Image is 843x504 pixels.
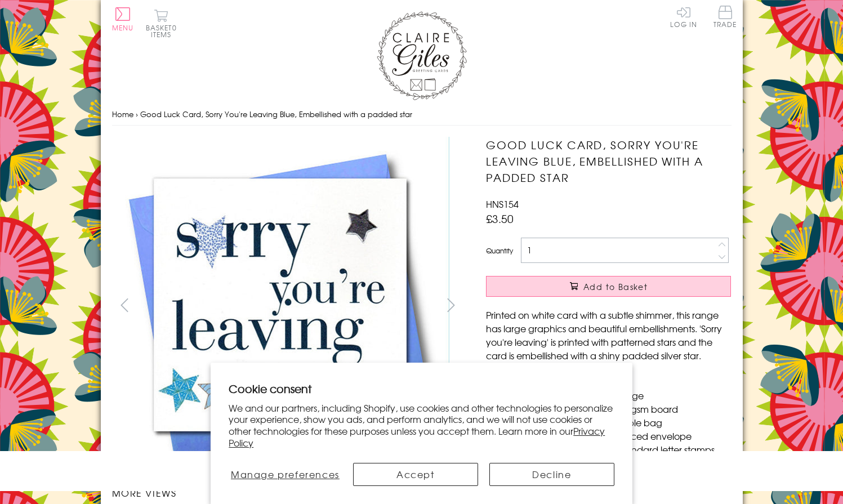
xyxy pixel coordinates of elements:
nav: breadcrumbs [112,103,732,126]
button: Menu [112,7,134,31]
h2: Cookie consent [229,381,614,396]
span: £3.50 [486,211,514,226]
img: Claire Giles Greetings Cards [377,11,467,100]
a: Trade [713,6,737,30]
button: prev [112,292,137,318]
button: Basket0 items [146,9,177,38]
a: Log In [670,6,697,28]
span: › [136,109,138,119]
h1: Good Luck Card, Sorry You're Leaving Blue, Embellished with a padded star [486,137,731,185]
button: Decline [489,463,614,486]
img: Good Luck Card, Sorry You're Leaving Blue, Embellished with a padded star [463,137,801,475]
a: Privacy Policy [229,424,605,449]
p: Printed on white card with a subtle shimmer, this range has large graphics and beautiful embellis... [486,308,731,362]
p: We and our partners, including Shopify, use cookies and other technologies to personalize your ex... [229,402,614,449]
h3: More views [112,486,464,499]
button: Add to Basket [486,276,731,297]
span: Add to Basket [583,281,648,292]
span: HNS154 [486,197,519,211]
a: Home [112,109,133,119]
img: Good Luck Card, Sorry You're Leaving Blue, Embellished with a padded star [111,137,449,474]
span: Good Luck Card, Sorry You're Leaving Blue, Embellished with a padded star [140,109,412,119]
span: Manage preferences [231,467,340,481]
button: Manage preferences [229,463,341,486]
span: Trade [713,6,737,28]
span: 0 items [151,23,177,39]
span: Menu [112,23,134,33]
button: next [438,292,463,318]
button: Accept [353,463,478,486]
label: Quantity [486,246,513,256]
